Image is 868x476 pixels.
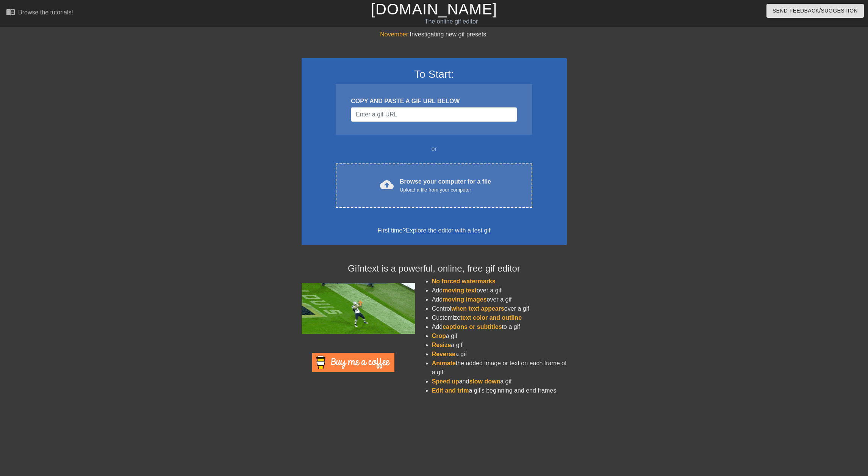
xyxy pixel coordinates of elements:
[311,68,557,81] h3: To Start:
[400,186,491,194] div: Upload a file from your computer
[371,1,497,17] a: [DOMAIN_NAME]
[432,359,567,377] li: the added image or text on each frame of a gif
[432,342,451,348] span: Resize
[432,360,456,366] span: Animate
[432,350,567,359] li: a gif
[432,286,567,295] li: Add over a gif
[380,31,410,38] span: November:
[432,341,567,350] li: a gif
[400,177,491,194] div: Browse your computer for a file
[451,305,504,312] span: when text appears
[432,331,567,341] li: a gif
[432,351,455,357] span: Reverse
[6,7,15,16] span: menu_book
[302,30,567,39] div: Investigating new gif presets!
[443,287,477,294] span: moving text
[380,178,394,192] span: cloud_upload
[302,283,415,334] img: football_small.gif
[432,322,567,331] li: Add to a gif
[406,227,490,234] a: Explore the editor with a test gif
[432,377,567,386] li: and a gif
[293,17,610,26] div: The online gif editor
[18,9,73,16] div: Browse the tutorials!
[432,295,567,304] li: Add over a gif
[460,314,522,321] span: text color and outline
[766,4,864,18] button: Send Feedback/Suggestion
[321,145,547,154] div: or
[443,296,486,303] span: moving images
[311,226,557,235] div: First time?
[443,324,502,330] span: captions or subtitles
[312,353,394,372] img: Buy Me A Coffee
[432,378,459,385] span: Speed up
[302,263,567,274] h4: Gifntext is a powerful, online, free gif editor
[432,278,496,284] span: No forced watermarks
[351,97,517,106] div: COPY AND PASTE A GIF URL BELOW
[432,387,469,394] span: Edit and trim
[432,333,446,339] span: Crop
[773,6,858,16] span: Send Feedback/Suggestion
[6,7,73,19] a: Browse the tutorials!
[432,313,567,322] li: Customize
[432,386,567,395] li: a gif's beginning and end frames
[351,107,517,122] input: Username
[469,378,500,385] span: slow down
[432,304,567,313] li: Control over a gif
